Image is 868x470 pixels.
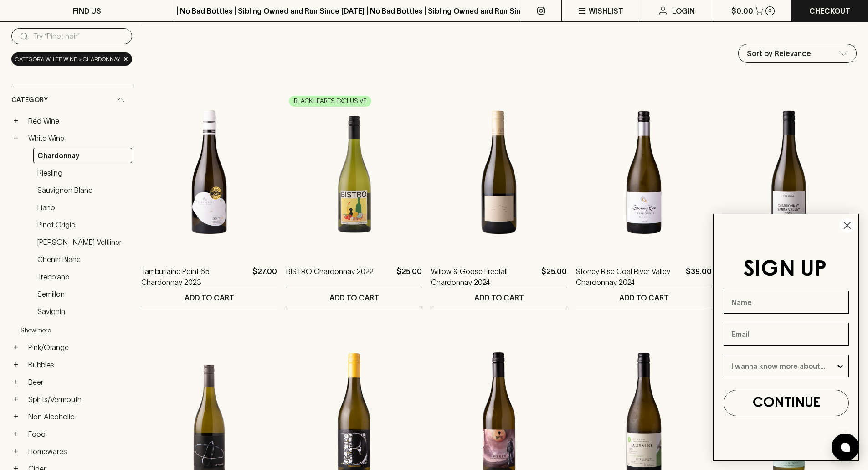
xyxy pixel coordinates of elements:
[11,412,21,421] button: +
[721,93,857,252] img: Rob Hall Chardonnay 2024
[589,5,623,16] p: Wishlist
[33,200,132,215] a: Fiano
[21,321,140,340] button: Show more
[33,165,132,181] a: Riesling
[33,217,132,232] a: Pinot Grigio
[672,5,695,16] p: Login
[724,323,849,346] input: Email
[431,93,567,252] img: Willow & Goose Freefall Chardonnay 2024
[576,93,712,252] img: Stoney Rise Coal River Valley Chardonnay 2024
[141,93,277,252] img: Tamburlaine Point 65 Chardonnay 2023
[11,395,21,404] button: +
[11,429,21,439] button: +
[33,252,132,267] a: Chenin Blanc
[731,355,836,377] input: I wanna know more about...
[252,266,277,288] p: $27.00
[431,288,567,307] button: ADD TO CART
[474,292,524,303] p: ADD TO CART
[33,234,132,250] a: [PERSON_NAME] Veltliner
[839,217,855,233] button: Close dialog
[724,390,849,416] button: CONTINUE
[33,148,132,163] a: Chardonnay
[24,409,132,424] a: Non Alcoholic
[73,5,101,16] p: FIND US
[576,266,682,288] a: Stoney Rise Coal River Valley Chardonnay 2024
[286,93,422,252] img: BISTRO Chardonnay 2022
[33,304,132,319] a: Savignin
[841,443,850,452] img: bubble-icon
[286,266,374,288] a: BISTRO Chardonnay 2022
[743,259,827,280] span: SIGN UP
[731,5,753,16] p: $0.00
[33,269,132,284] a: Trebbiano
[33,29,125,44] input: Try “Pinot noir”
[24,392,132,407] a: Spirits/Vermouth
[141,266,249,288] a: Tamburlaine Point 65 Chardonnay 2023
[809,5,850,16] p: Checkout
[541,266,567,288] p: $25.00
[11,94,48,106] span: Category
[24,374,132,390] a: Beer
[24,130,132,146] a: White Wine
[286,288,422,307] button: ADD TO CART
[11,447,21,456] button: +
[33,286,132,302] a: Semillon
[329,292,379,303] p: ADD TO CART
[24,444,132,459] a: Homewares
[704,205,868,470] div: FLYOUT Form
[686,266,712,288] p: $39.00
[33,182,132,198] a: Sauvignon Blanc
[11,116,21,125] button: +
[15,55,120,64] span: Category: white wine > chardonnay
[431,266,538,288] a: Willow & Goose Freefall Chardonnay 2024
[24,340,132,355] a: Pink/Orange
[141,288,277,307] button: ADD TO CART
[11,377,21,387] button: +
[768,8,772,13] p: 0
[739,44,856,62] div: Sort by Relevance
[396,266,422,288] p: $25.00
[11,134,21,143] button: −
[11,87,132,113] div: Category
[619,292,669,303] p: ADD TO CART
[24,113,132,129] a: Red Wine
[576,288,712,307] button: ADD TO CART
[11,360,21,369] button: +
[11,343,21,352] button: +
[747,48,811,59] p: Sort by Relevance
[836,355,845,377] button: Show Options
[185,292,234,303] p: ADD TO CART
[724,291,849,314] input: Name
[24,357,132,372] a: Bubbles
[24,426,132,442] a: Food
[123,54,128,64] span: ×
